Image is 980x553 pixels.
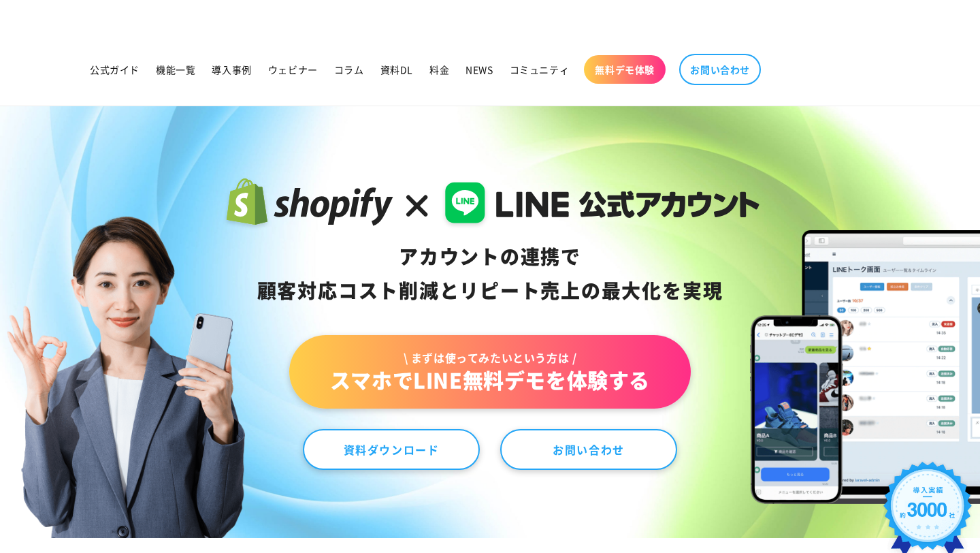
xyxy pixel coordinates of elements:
[380,63,413,76] span: 資料DL
[584,55,666,84] a: 無料デモ体験
[502,55,578,84] a: コミュニティ
[465,63,493,76] span: NEWS
[500,429,677,470] a: お問い合わせ
[372,55,421,84] a: 資料DL
[679,54,761,85] a: お問い合わせ
[595,63,655,76] span: 無料デモ体験
[510,63,570,76] span: コミュニティ
[334,63,364,76] span: コラム
[303,429,480,470] a: 資料ダウンロード
[330,350,650,365] span: \ まずは使ってみたいという方は /
[148,55,203,84] a: 機能一覧
[212,63,251,76] span: 導入事例
[156,63,195,76] span: 機能一覧
[457,55,501,84] a: NEWS
[260,55,326,84] a: ウェビナー
[421,55,457,84] a: 料金
[82,55,148,84] a: 公式ガイド
[289,335,691,409] a: \ まずは使ってみたいという方は /スマホでLINE無料デモを体験する
[326,55,372,84] a: コラム
[429,63,449,76] span: 料金
[203,55,259,84] a: 導入事例
[90,63,140,76] span: 公式ガイド
[268,63,318,76] span: ウェビナー
[690,63,750,76] span: お問い合わせ
[220,240,760,308] div: アカウントの連携で 顧客対応コスト削減と リピート売上の 最大化を実現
